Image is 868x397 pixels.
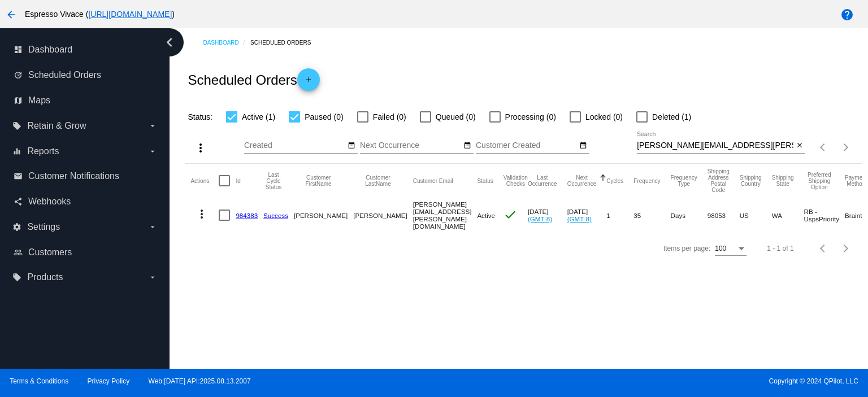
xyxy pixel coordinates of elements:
mat-cell: [PERSON_NAME] [294,198,353,233]
span: Settings [27,222,60,232]
span: Queued (0) [436,110,476,124]
span: Products [27,272,63,282]
button: Change sorting for NextOccurrenceUtc [567,174,597,187]
i: dashboard [14,45,23,54]
a: Scheduled Orders [250,34,321,51]
mat-select: Items per page: [715,245,747,253]
mat-cell: Days [671,198,708,233]
button: Change sorting for Cycles [606,177,623,184]
a: [URL][DOMAIN_NAME] [88,10,172,19]
i: people_outline [14,248,23,257]
span: Failed (0) [373,110,406,124]
mat-cell: US [740,198,772,233]
mat-cell: 98053 [708,198,740,233]
button: Change sorting for FrequencyType [671,174,697,187]
i: arrow_drop_down [148,223,157,232]
div: Items per page: [663,245,710,252]
a: (GMT-8) [567,215,592,223]
input: Search [637,141,793,150]
span: Locked (0) [585,110,623,124]
span: Retain & Grow [27,121,86,131]
button: Change sorting for Id [236,177,240,184]
mat-icon: more_vert [194,141,207,155]
i: share [14,197,23,206]
a: dashboard Dashboard [14,41,157,59]
button: Change sorting for LastProcessingCycleId [263,172,284,190]
button: Previous page [812,136,835,159]
button: Clear [793,140,805,152]
mat-header-cell: Actions [190,164,219,198]
h2: Scheduled Orders [188,68,319,91]
mat-cell: RB - UspsPriority [804,198,845,233]
span: Copyright © 2024 QPilot, LLC [444,377,858,385]
mat-cell: [DATE] [567,198,607,233]
button: Change sorting for CustomerFirstName [294,174,343,187]
i: arrow_drop_down [148,147,157,156]
button: Change sorting for PaymentMethod.Type [845,174,867,187]
mat-icon: arrow_back [5,8,18,21]
mat-icon: more_vert [195,207,209,221]
i: update [14,71,23,80]
span: Customers [28,247,72,258]
button: Change sorting for ShippingPostcode [708,168,730,193]
mat-cell: [PERSON_NAME] [353,198,413,233]
span: Deleted (1) [652,110,691,124]
a: Dashboard [203,34,250,51]
input: Customer Created [476,141,578,150]
a: Web:[DATE] API:2025.08.13.2007 [149,377,251,385]
a: 984383 [236,212,258,219]
a: people_outline Customers [14,243,157,261]
i: email [14,172,23,181]
span: 100 [715,245,726,252]
i: chevron_left [160,33,179,51]
button: Change sorting for Status [477,177,493,184]
span: Reports [27,146,59,156]
span: Maps [28,95,50,106]
div: 1 - 1 of 1 [767,245,793,252]
a: Privacy Policy [88,377,130,385]
a: (GMT-8) [528,215,552,223]
mat-icon: help [840,8,854,21]
mat-cell: 1 [606,198,633,233]
mat-icon: date_range [579,141,587,150]
a: email Customer Notifications [14,167,157,185]
span: Processing (0) [505,110,556,124]
mat-icon: close [796,141,804,150]
button: Change sorting for CustomerLastName [353,174,402,187]
i: map [14,96,23,105]
button: Change sorting for PreferredShippingOption [804,172,835,190]
i: arrow_drop_down [148,273,157,282]
mat-cell: [DATE] [528,198,567,233]
button: Next page [835,136,857,159]
input: Next Occurrence [360,141,462,150]
button: Next page [835,237,857,260]
i: local_offer [12,121,21,130]
i: equalizer [12,147,21,156]
span: Active [477,212,495,219]
button: Change sorting for ShippingState [772,174,794,187]
span: Active (1) [242,110,275,124]
mat-icon: check [504,208,517,221]
input: Created [244,141,346,150]
i: arrow_drop_down [148,121,157,130]
mat-icon: date_range [463,141,471,150]
i: settings [12,223,21,232]
button: Change sorting for LastOccurrenceUtc [528,174,557,187]
mat-cell: 35 [633,198,670,233]
i: local_offer [12,273,21,282]
span: Espresso Vivace ( ) [25,10,175,19]
span: Webhooks [28,197,71,207]
mat-icon: add [302,76,315,89]
button: Change sorting for ShippingCountry [740,174,762,187]
a: share Webhooks [14,193,157,211]
a: Terms & Conditions [10,377,68,385]
span: Paused (0) [305,110,343,124]
a: Success [263,212,288,219]
span: Dashboard [28,45,72,55]
span: Scheduled Orders [28,70,101,80]
mat-header-cell: Validation Checks [504,164,528,198]
a: map Maps [14,91,157,110]
a: update Scheduled Orders [14,66,157,84]
button: Change sorting for Frequency [633,177,660,184]
span: Customer Notifications [28,171,119,181]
